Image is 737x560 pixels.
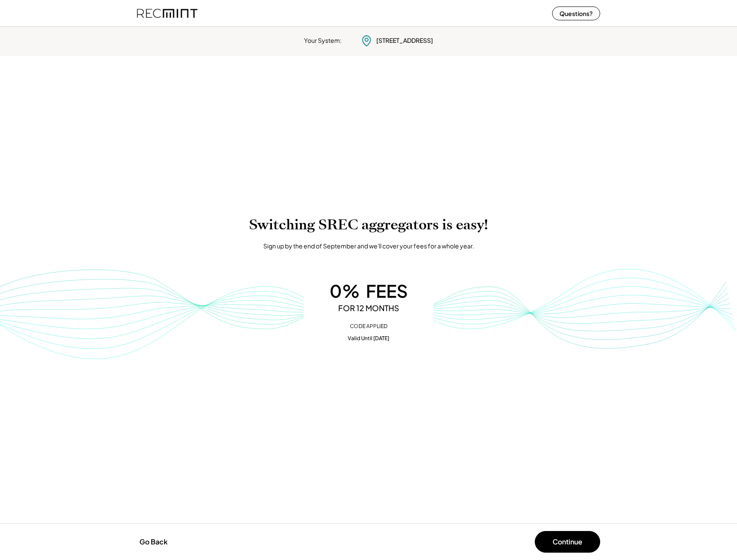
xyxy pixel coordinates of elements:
button: Questions? [552,6,600,20]
div: Sign up by the end of September and we'll cover your fees for a whole year. [263,242,474,251]
div: Your System: [304,36,342,45]
button: Continue [535,531,600,553]
button: Go Back [137,532,170,551]
img: recmint-logotype%403x%20%281%29.jpeg [137,2,197,25]
h1: Switching SREC aggregators is easy! [9,216,728,233]
div: 0% FEES [312,280,425,301]
div: FOR 12 MONTHS [312,303,425,313]
div: [STREET_ADDRESS] [376,36,433,45]
div: Valid Until [DATE] [312,335,425,341]
div: CODE APPLIED [312,323,425,329]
